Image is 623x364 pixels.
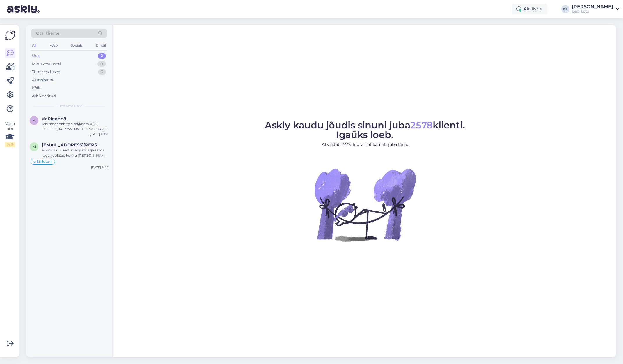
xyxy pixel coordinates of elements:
[5,121,15,147] div: Vaata siia
[33,160,52,163] span: e-kiirloterii
[33,118,36,123] span: a
[265,142,465,148] p: AI vastab 24/7. Tööta nutikamalt juba täna.
[42,148,108,158] div: Proovisin uuesti mängida aga sama lugu, jookseb kokku [PERSON_NAME] mängida ei lase. Kahju, muidu...
[98,69,106,75] div: 3
[90,132,108,136] div: [DATE] 13:00
[32,77,54,83] div: AI Assistent
[572,4,613,9] div: [PERSON_NAME]
[36,30,59,36] span: Otsi kliente
[32,53,40,59] div: Uus
[42,142,102,148] span: merike.kari@gmail.com
[95,42,107,49] div: Email
[32,61,61,67] div: Minu vestlused
[91,165,108,169] div: [DATE] 21:16
[265,119,465,140] span: Askly kaudu jõudis sinuni juba klienti. Igaüks loeb.
[5,30,16,41] img: Askly Logo
[410,119,433,131] span: 2578
[32,85,40,91] div: Kõik
[572,4,620,14] a: [PERSON_NAME]Eesti Loto
[32,69,61,75] div: Tiimi vestlused
[98,53,106,59] div: 2
[97,61,106,67] div: 0
[42,121,108,132] div: Mis tägendab teie rekkaam KÜSI JULGELT, kui VASTUST EI SAA, mingi hämamine?
[512,4,547,14] div: Aktiivne
[561,5,569,13] div: KL
[42,116,66,121] span: #a0lgohh8
[572,9,613,14] div: Eesti Loto
[313,152,417,257] img: No Chat active
[33,144,36,149] span: m
[70,42,84,49] div: Socials
[5,142,15,147] div: 2 / 3
[49,42,59,49] div: Web
[31,42,38,49] div: All
[32,93,56,99] div: Arhiveeritud
[56,103,83,109] span: Uued vestlused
